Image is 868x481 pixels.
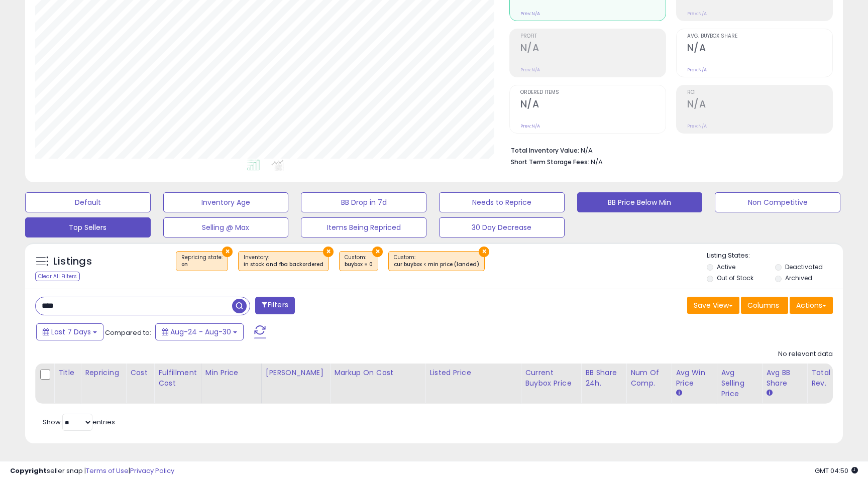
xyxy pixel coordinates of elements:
small: Prev: N/A [520,11,540,17]
button: Inventory Age [163,192,289,212]
button: Needs to Reprice [439,192,565,212]
strong: Copyright [10,466,47,475]
button: Columns [741,297,788,314]
h2: N/A [520,98,666,112]
button: Filters [255,297,294,314]
div: buybox = 0 [345,261,373,268]
span: N/A [591,157,603,167]
span: Compared to: [105,328,151,337]
small: Avg BB Share. [766,389,772,398]
b: Total Inventory Value: [511,146,579,155]
span: Custom: [345,254,373,269]
button: Selling @ Max [163,217,289,237]
button: Default [25,192,151,212]
div: Avg BB Share [766,368,803,389]
div: Avg Win Price [676,368,712,389]
span: Last 7 Days [51,327,91,337]
span: Avg. Buybox Share [687,34,832,39]
small: Prev: N/A [520,123,540,129]
small: Prev: N/A [687,67,707,73]
button: Aug-24 - Aug-30 [155,323,244,340]
small: Prev: N/A [687,11,707,17]
button: BB Price Below Min [577,192,703,212]
div: Listed Price [429,368,516,378]
button: Items Being Repriced [301,217,426,237]
b: Short Term Storage Fees: [511,158,589,166]
button: Save View [687,297,739,314]
button: × [323,247,334,257]
div: in stock and fba backordered [244,261,323,268]
h2: N/A [520,42,666,56]
span: Custom: [394,254,479,269]
button: × [372,247,383,257]
h2: N/A [687,42,832,56]
a: Terms of Use [86,466,129,475]
div: cur buybox < min price (landed) [394,261,479,268]
label: Deactivated [785,263,823,271]
span: Inventory : [244,254,323,269]
span: 2025-09-7 04:50 GMT [815,466,858,475]
th: The percentage added to the cost of goods (COGS) that forms the calculator for Min & Max prices. [330,364,425,404]
button: BB Drop in 7d [301,192,426,212]
div: No relevant data [778,349,833,359]
div: Clear All Filters [35,272,80,281]
button: Non Competitive [715,192,840,212]
label: Active [717,263,735,271]
button: × [479,247,489,257]
div: Current Buybox Price [525,368,577,389]
button: × [222,247,233,257]
div: BB Share 24h. [585,368,622,389]
span: Profit [520,34,666,39]
div: Avg Selling Price [721,368,757,399]
label: Archived [785,274,812,282]
div: Markup on Cost [334,368,421,378]
button: Last 7 Days [36,323,103,340]
span: Repricing state : [181,254,223,269]
span: Show: entries [43,417,115,427]
div: Repricing [85,368,122,378]
p: Listing States: [707,251,842,261]
div: on [181,261,223,268]
div: Title [58,368,76,378]
div: [PERSON_NAME] [266,368,325,378]
div: Fulfillment Cost [158,368,197,389]
span: Aug-24 - Aug-30 [170,327,231,337]
span: ROI [687,90,832,95]
div: Min Price [205,368,257,378]
button: Actions [790,297,833,314]
div: Cost [130,368,150,378]
small: Prev: N/A [520,67,540,73]
li: N/A [511,144,825,156]
label: Out of Stock [717,274,753,282]
div: Total Rev. [811,368,848,389]
h5: Listings [53,255,92,269]
span: Ordered Items [520,90,666,95]
div: Num of Comp. [630,368,667,389]
a: Privacy Policy [130,466,174,475]
small: Avg Win Price. [676,389,682,398]
div: seller snap | | [10,466,174,476]
h2: N/A [687,98,832,112]
small: Prev: N/A [687,123,707,129]
span: Columns [747,300,779,310]
button: 30 Day Decrease [439,217,565,237]
button: Top Sellers [25,217,151,237]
